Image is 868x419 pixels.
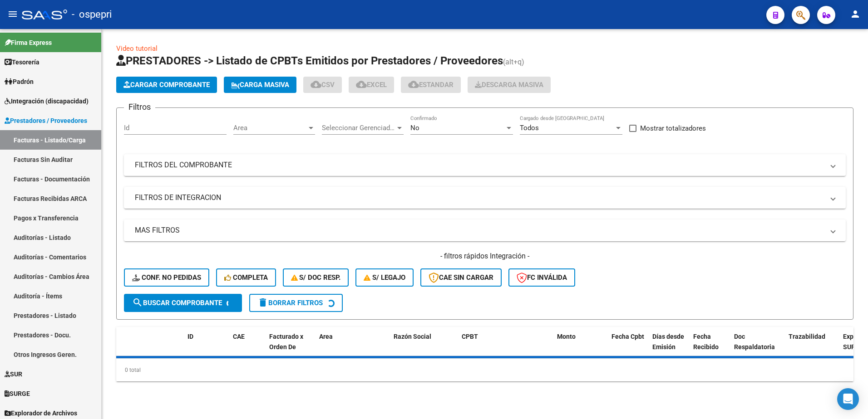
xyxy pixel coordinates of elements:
span: Explorador de Archivos [5,408,77,418]
span: CSV [311,81,335,89]
button: S/ legajo [355,268,414,287]
span: S/ legajo [364,273,405,282]
span: ID [187,333,193,340]
span: EXCEL [356,81,387,89]
button: Buscar Comprobante [124,294,242,312]
datatable-header-cell: Monto [553,327,608,367]
span: Area [319,333,333,340]
datatable-header-cell: Días desde Emisión [649,327,690,367]
span: Firma Express [5,38,52,48]
span: Días desde Emisión [652,333,684,351]
button: EXCEL [349,77,394,93]
button: Cargar Comprobante [116,77,217,93]
datatable-header-cell: Razón Social [390,327,458,367]
button: S/ Doc Resp. [283,268,349,287]
span: Carga Masiva [231,81,289,89]
span: Facturado x Orden De [269,333,303,351]
mat-expansion-panel-header: FILTROS DEL COMPROBANTE [124,154,846,176]
datatable-header-cell: CPBT [458,327,553,367]
button: CAE SIN CARGAR [420,268,502,287]
span: CAE SIN CARGAR [429,273,493,282]
span: S/ Doc Resp. [291,273,341,282]
span: Todos [520,124,539,132]
span: Fecha Recibido [693,333,719,351]
span: PRESTADORES -> Listado de CPBTs Emitidos por Prestadores / Proveedores [116,54,503,67]
mat-panel-title: FILTROS DE INTEGRACION [135,193,824,203]
datatable-header-cell: Facturado x Orden De [266,327,316,367]
datatable-header-cell: Area [316,327,377,367]
button: CSV [303,77,342,93]
span: Monto [557,333,576,340]
app-download-masive: Descarga masiva de comprobantes (adjuntos) [468,77,551,93]
span: Tesorería [5,57,39,67]
mat-icon: delete [257,297,268,308]
mat-icon: search [132,297,143,308]
span: Area [233,124,307,132]
span: Completa [224,273,268,282]
mat-icon: cloud_download [356,79,367,90]
mat-icon: cloud_download [408,79,419,90]
span: CAE [233,333,245,340]
mat-icon: menu [7,9,18,19]
span: Razón Social [394,333,431,340]
button: Descarga Masiva [468,77,551,93]
h4: - filtros rápidos Integración - [124,251,846,261]
span: Prestadores / Proveedores [5,116,87,126]
span: No [410,124,419,132]
span: Descarga Masiva [475,81,543,89]
span: Seleccionar Gerenciador [322,124,395,132]
datatable-header-cell: ID [184,327,229,367]
span: Doc Respaldatoria [734,333,775,351]
mat-icon: cloud_download [311,79,321,90]
span: SUR [5,369,22,379]
h3: Filtros [124,101,155,113]
span: SURGE [5,389,30,399]
span: Integración (discapacidad) [5,96,89,106]
span: (alt+q) [503,58,524,66]
div: 0 total [116,359,853,381]
span: Estandar [408,81,454,89]
button: Carga Masiva [224,77,296,93]
mat-icon: person [850,9,861,19]
button: Borrar Filtros [249,294,343,312]
span: Fecha Cpbt [612,333,644,340]
mat-expansion-panel-header: FILTROS DE INTEGRACION [124,187,846,209]
div: Open Intercom Messenger [837,388,859,410]
button: Completa [216,268,276,287]
a: Video tutorial [116,44,158,53]
span: Mostrar totalizadores [640,123,706,134]
button: Conf. no pedidas [124,268,209,287]
button: Estandar [401,77,461,93]
span: FC Inválida [517,273,567,282]
button: FC Inválida [508,268,575,287]
datatable-header-cell: Doc Respaldatoria [730,327,785,367]
span: Padrón [5,77,34,87]
span: Trazabilidad [789,333,825,340]
span: Cargar Comprobante [123,81,210,89]
datatable-header-cell: Trazabilidad [785,327,839,367]
span: Conf. no pedidas [132,273,201,282]
datatable-header-cell: Fecha Recibido [690,327,730,367]
datatable-header-cell: Fecha Cpbt [608,327,649,367]
span: CPBT [462,333,478,340]
mat-panel-title: MAS FILTROS [135,225,824,235]
datatable-header-cell: CAE [229,327,266,367]
mat-panel-title: FILTROS DEL COMPROBANTE [135,160,824,170]
mat-expansion-panel-header: MAS FILTROS [124,219,846,241]
span: - ospepri [72,5,112,24]
span: Buscar Comprobante [132,299,222,307]
span: Borrar Filtros [257,299,323,307]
